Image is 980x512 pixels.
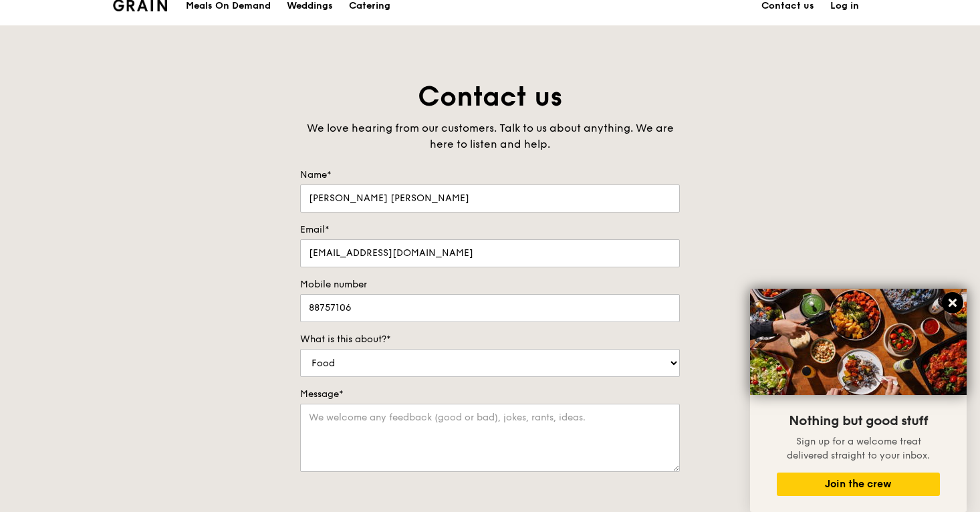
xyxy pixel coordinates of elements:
[300,223,680,237] label: Email*
[750,289,967,395] img: DSC07876-Edit02-Large.jpeg
[789,413,928,429] span: Nothing but good stuff
[300,120,680,152] div: We love hearing from our customers. Talk to us about anything. We are here to listen and help.
[777,473,940,496] button: Join the crew
[300,79,680,115] h1: Contact us
[942,292,963,313] button: Close
[300,168,680,182] label: Name*
[300,388,680,401] label: Message*
[787,436,930,461] span: Sign up for a welcome treat delivered straight to your inbox.
[300,333,680,346] label: What is this about?*
[300,278,680,291] label: Mobile number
